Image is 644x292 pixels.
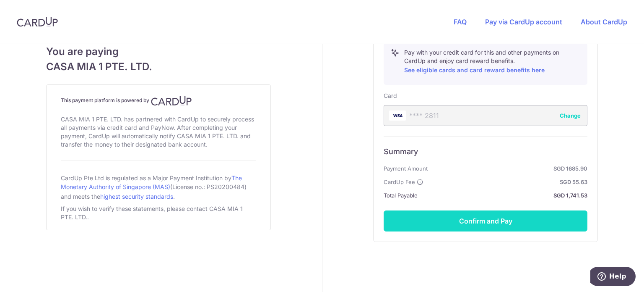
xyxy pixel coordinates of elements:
strong: SGD 55.63 [427,177,587,187]
span: CardUp Fee [384,177,415,187]
h6: Summary [384,147,587,157]
button: Change [560,111,581,120]
h4: This payment platform is powered by [61,96,256,106]
a: highest security standards [100,193,173,200]
span: You are paying [46,44,271,59]
img: CardUp [151,96,192,106]
p: Pay with your credit card for this and other payments on CardUp and enjoy card reward benefits. [404,48,580,75]
a: FAQ [454,18,467,26]
label: Card [384,92,397,100]
strong: SGD 1685.90 [431,163,587,174]
div: CardUp Pte Ltd is regulated as a Major Payment Institution by (License no.: PS20200484) and meets... [61,171,256,203]
span: Payment Amount [384,163,428,174]
img: CardUp [17,17,58,27]
a: About CardUp [581,18,627,26]
div: If you wish to verify these statements, please contact CASA MIA 1 PTE. LTD.. [61,203,256,223]
span: CASA MIA 1 PTE. LTD. [46,59,271,74]
strong: SGD 1,741.53 [421,190,587,200]
iframe: Opens a widget where you can find more information [590,267,636,288]
a: Pay via CardUp account [485,18,562,26]
a: See eligible cards and card reward benefits here [404,66,545,74]
span: Total Payable [384,190,418,200]
div: CASA MIA 1 PTE. LTD. has partnered with CardUp to securely process all payments via credit card a... [61,113,256,150]
button: Confirm and Pay [384,210,587,231]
